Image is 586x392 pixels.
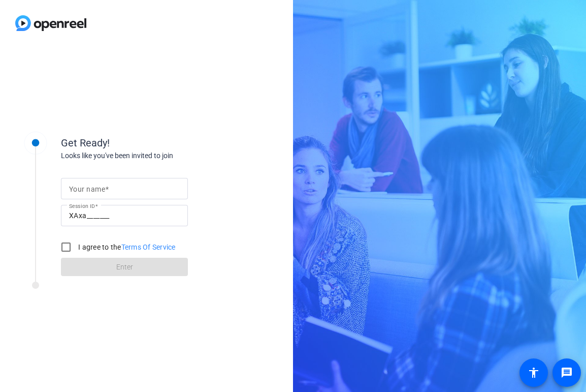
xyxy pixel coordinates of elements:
[528,367,540,379] mat-icon: accessibility
[69,203,95,209] mat-label: Session ID
[61,135,264,150] div: Get Ready!
[76,242,176,252] label: I agree to the
[121,243,176,251] a: Terms Of Service
[69,185,105,193] mat-label: Your name
[61,150,264,161] div: Looks like you've been invited to join
[561,367,573,379] mat-icon: message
